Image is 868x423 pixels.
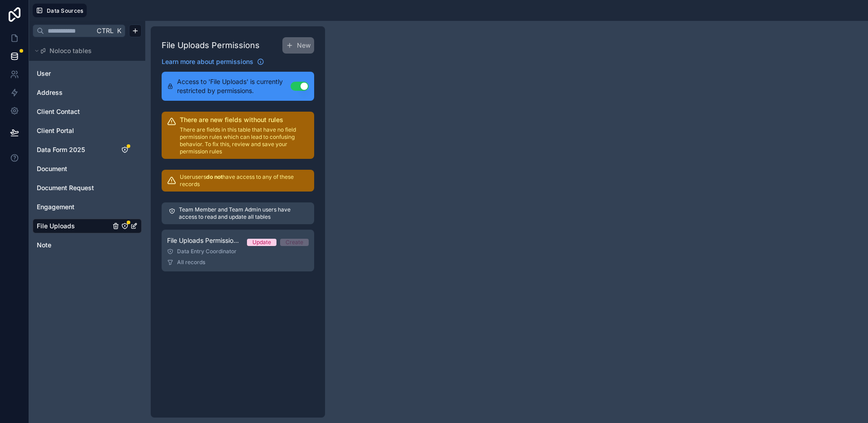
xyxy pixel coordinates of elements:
div: Create [286,239,303,246]
span: Client Contact [37,107,80,116]
a: File Uploads [37,221,110,231]
a: User [37,69,110,78]
div: Client Contact [33,104,142,119]
a: Learn more about permissions [162,57,264,66]
a: Client Contact [37,107,110,116]
span: Document Request [37,183,94,192]
p: Team Member and Team Admin users have access to read and update all tables [179,206,307,221]
span: File Uploads [37,221,75,231]
span: Engagement [37,202,74,211]
h2: There are new fields without rules [180,115,309,124]
a: Note [37,241,110,250]
h1: File Uploads Permissions [162,39,260,52]
button: Noloco tables [33,44,136,57]
button: Data Sources [33,4,87,17]
p: There are fields in this table that have no field permission rules which can lead to confusing be... [180,126,309,155]
span: New [297,41,311,50]
span: Learn more about permissions [162,57,253,66]
button: New [282,37,314,54]
p: User users have access to any of these records [180,173,309,188]
a: Client Portal [37,126,110,135]
span: Ctrl [96,25,114,36]
a: Address [37,88,110,97]
span: User [37,69,51,78]
span: All records [177,259,205,266]
span: Access to 'File Uploads' is currently restricted by permissions. [177,77,291,95]
div: Engagement [33,200,142,214]
div: Client Portal [33,123,142,138]
span: Data Form 2025 [37,145,85,154]
span: Note [37,241,51,250]
span: K [116,28,122,34]
a: File Uploads Permission 1UpdateCreateData Entry CoordinatorAll records [162,230,314,271]
div: User [33,66,142,81]
div: Address [33,85,142,100]
div: File Uploads [33,219,142,233]
strong: do not [206,173,222,180]
span: Address [37,88,63,97]
div: Data Entry Coordinator [167,248,309,255]
span: Client Portal [37,126,74,135]
a: Data Form 2025 [37,145,110,154]
div: Document Request [33,181,142,195]
a: Document Request [37,183,110,192]
a: Engagement [37,202,110,211]
div: Update [252,239,271,246]
span: Data Sources [47,7,84,14]
span: File Uploads Permission 1 [167,236,240,245]
div: Document [33,162,142,176]
a: Document [37,164,110,173]
span: Document [37,164,67,173]
span: Noloco tables [49,46,92,55]
div: Note [33,238,142,252]
div: Data Form 2025 [33,143,142,157]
